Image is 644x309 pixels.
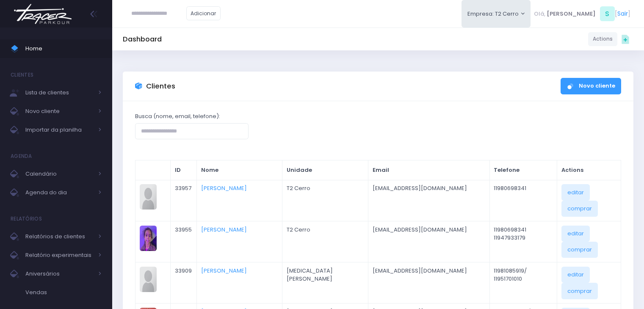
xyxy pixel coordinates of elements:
[25,287,102,298] span: Vendas
[201,184,247,192] a: [PERSON_NAME]
[561,242,598,258] a: comprar
[25,87,93,98] span: Lista de clientes
[171,262,197,303] td: 33909
[25,187,93,198] span: Agenda do dia
[135,112,220,121] label: Busca (nome, email, telefone):
[282,221,368,262] td: T2 Cerro
[368,160,489,180] th: Email
[25,168,93,179] span: Calendário
[196,160,282,180] th: Nome
[25,268,93,279] span: Aniversários
[368,180,489,221] td: [EMAIL_ADDRESS][DOMAIN_NAME]
[489,221,557,262] td: 11980698341 11947933179
[561,78,621,94] a: Novo cliente
[282,180,368,221] td: T2 Cerro
[368,221,489,262] td: [EMAIL_ADDRESS][DOMAIN_NAME]
[561,226,590,242] a: editar
[282,160,368,180] th: Unidade
[11,210,42,227] h4: Relatórios
[489,180,557,221] td: 11980698341
[171,221,197,262] td: 33955
[561,201,598,217] a: comprar
[25,106,93,117] span: Novo cliente
[171,180,197,221] td: 33957
[171,160,197,180] th: ID
[561,283,598,299] a: comprar
[534,10,545,18] span: Olá,
[617,9,628,18] a: Sair
[547,10,596,18] span: [PERSON_NAME]
[123,35,162,44] h5: Dashboard
[557,160,621,180] th: Actions
[25,43,102,54] span: Home
[146,82,175,91] h3: Clientes
[186,6,221,20] a: Adicionar
[201,226,247,234] a: [PERSON_NAME]
[600,6,615,21] span: S
[25,124,93,135] span: Importar da planilha
[25,250,93,261] span: Relatório experimentais
[201,267,247,275] a: [PERSON_NAME]
[368,262,489,303] td: [EMAIL_ADDRESS][DOMAIN_NAME]
[588,32,617,46] a: Actions
[11,66,33,83] h4: Clientes
[531,4,633,23] div: [ ]
[561,267,590,283] a: editar
[489,160,557,180] th: Telefone
[489,262,557,303] td: 11981085919/ 11951701010
[11,148,32,165] h4: Agenda
[561,184,590,200] a: editar
[25,231,93,242] span: Relatórios de clientes
[282,262,368,303] td: [MEDICAL_DATA] [PERSON_NAME]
